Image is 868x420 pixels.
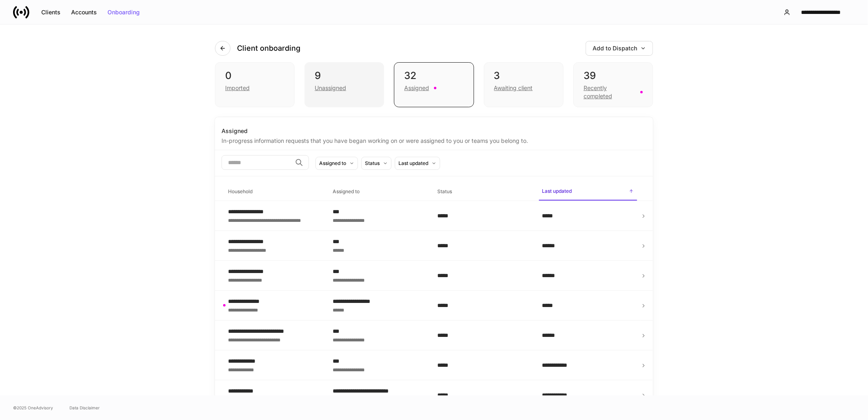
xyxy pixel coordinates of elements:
[494,69,553,82] div: 3
[584,84,635,100] div: Recently completed
[315,157,358,170] button: Assigned to
[333,187,360,195] h6: Assigned to
[107,9,140,15] div: Onboarding
[365,159,380,167] div: Status
[221,135,647,145] div: In-progress information requests that you have began working on or were assigned to you or teams ...
[237,43,300,53] h4: Client onboarding
[319,159,346,167] div: Assigned to
[221,127,647,135] div: Assigned
[41,9,60,15] div: Clients
[395,157,440,170] button: Last updated
[542,187,572,195] h6: Last updated
[593,45,646,51] div: Add to Dispatch
[573,62,653,107] div: 39Recently completed
[215,62,295,107] div: 0Imported
[315,84,346,92] div: Unassigned
[398,159,428,167] div: Last updated
[404,69,463,82] div: 32
[434,183,532,200] span: Status
[225,84,250,92] div: Imported
[438,187,452,195] h6: Status
[494,84,533,92] div: Awaiting client
[225,69,284,82] div: 0
[69,404,100,411] a: Data Disclaimer
[102,6,145,19] button: Onboarding
[329,183,427,200] span: Assigned to
[584,69,643,82] div: 39
[404,84,429,92] div: Assigned
[71,9,97,15] div: Accounts
[315,69,374,82] div: 9
[36,6,66,19] button: Clients
[586,41,653,56] button: Add to Dispatch
[66,6,102,19] button: Accounts
[304,62,384,107] div: 9Unassigned
[484,62,564,107] div: 3Awaiting client
[539,183,637,201] span: Last updated
[394,62,474,107] div: 32Assigned
[13,404,53,411] span: © 2025 OneAdvisory
[225,183,323,200] span: Household
[361,157,391,170] button: Status
[228,187,253,195] h6: Household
